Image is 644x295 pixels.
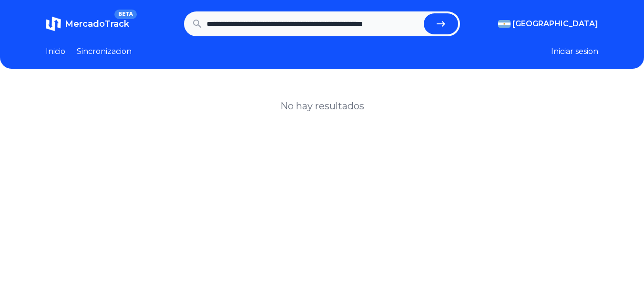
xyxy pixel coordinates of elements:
button: Iniciar sesion [551,46,598,57]
a: MercadoTrackBETA [46,16,129,32]
span: BETA [114,10,137,19]
img: MercadoTrack [46,16,61,32]
h1: No hay resultados [280,99,364,113]
span: [GEOGRAPHIC_DATA] [512,18,598,30]
span: MercadoTrack [65,19,129,29]
img: Argentina [498,20,511,28]
a: Inicio [46,46,65,57]
a: Sincronizacion [77,46,132,57]
button: [GEOGRAPHIC_DATA] [498,18,598,30]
